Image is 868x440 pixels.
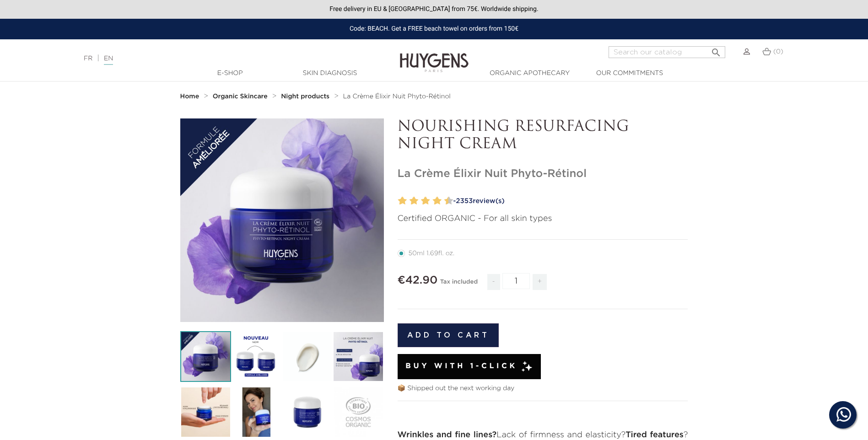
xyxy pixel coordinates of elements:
span: La Crème Élixir Nuit Phyto-Rétinol [343,93,451,100]
span: + [533,274,547,290]
h1: La Crème Élixir Nuit Phyto-Rétinol [398,167,688,181]
label: 1 [396,194,399,208]
div: Tax included [440,272,478,297]
strong: Night products [281,93,329,100]
label: 9 [442,194,446,208]
label: 50ml 1.69fl. oz. [398,250,466,257]
a: Organic Apothecary [484,69,576,78]
button:  [708,43,724,56]
a: EN [104,55,113,65]
label: 6 [423,194,430,208]
a: Our commitments [584,69,675,78]
label: 2 [400,194,407,208]
span: - [487,274,500,290]
label: 7 [431,194,434,208]
label: 5 [419,194,422,208]
label: 8 [435,194,442,208]
i:  [711,44,722,55]
a: Home [180,93,201,100]
strong: Tired features [625,431,684,439]
img: Huygens [400,38,469,74]
input: Quantity [502,273,530,289]
strong: Wrinkles and fine lines? [398,431,497,439]
a: La Crème Élixir Nuit Phyto-Rétinol [343,93,451,100]
a: Night products [281,93,332,100]
label: 3 [408,194,411,208]
button: Add to cart [398,323,499,347]
a: Organic Skincare [213,93,270,100]
a: Skin Diagnosis [284,69,376,78]
p: 📦 Shipped out the next working day [398,384,688,393]
p: NOURISHING RESURFACING NIGHT CREAM [398,118,688,154]
span: (0) [773,48,783,55]
span: €42.90 [398,275,438,286]
input: Search [609,46,725,58]
label: 10 [446,194,453,208]
strong: Home [180,93,199,100]
a: FR [84,55,92,62]
label: 4 [411,194,418,208]
a: E-Shop [184,69,276,78]
span: 2353 [456,198,473,204]
div: | [79,53,355,64]
a: -2353review(s) [450,194,688,208]
p: Certified ORGANIC - For all skin types [398,213,688,225]
strong: Organic Skincare [213,93,268,100]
